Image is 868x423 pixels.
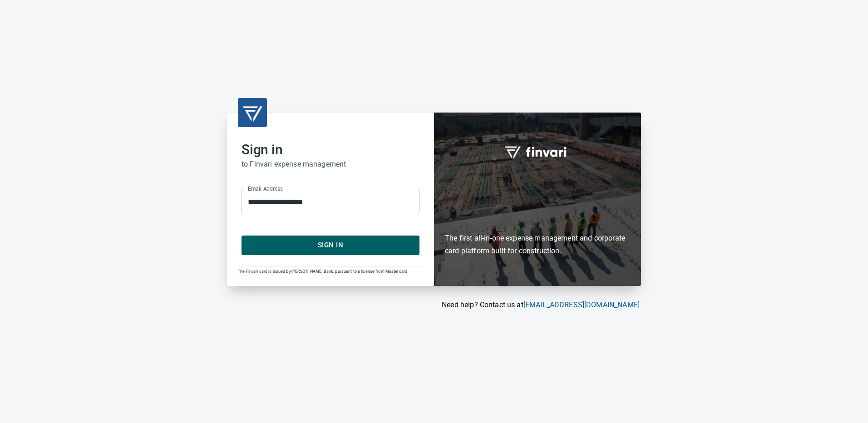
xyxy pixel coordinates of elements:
h6: to Finvari expense management [242,158,419,171]
p: Need help? Contact us at [227,300,640,310]
img: fullword_logo_white.png [503,141,572,162]
h2: Sign in [242,142,419,158]
span: Sign In [252,239,409,251]
a: [EMAIL_ADDRESS][DOMAIN_NAME] [523,300,640,309]
img: transparent_logo.png [242,102,263,123]
div: Finvari [434,113,641,285]
h6: The first all-in-one expense management and corporate card platform built for construction. [445,179,630,257]
span: The Finvari card is issued by [PERSON_NAME] Bank, pursuant to a license from Mastercard [238,269,407,274]
button: Sign In [242,236,419,255]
